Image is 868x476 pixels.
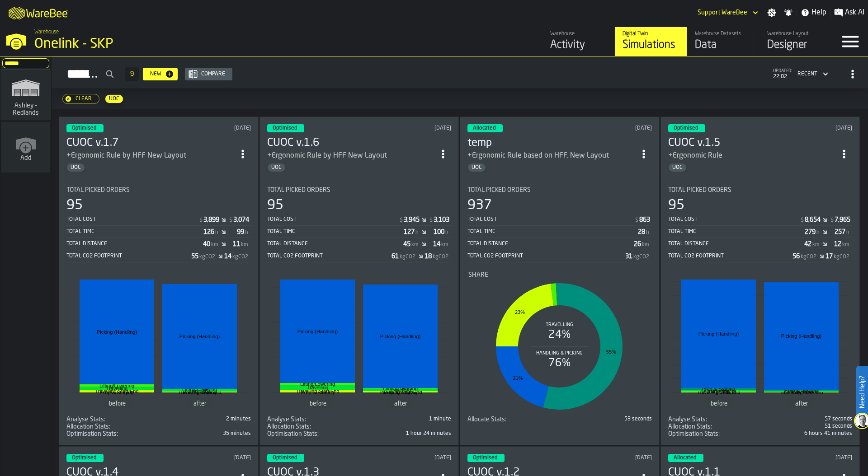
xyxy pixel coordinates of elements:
[801,217,804,224] span: $
[674,126,698,131] span: Optimised
[467,454,505,462] div: status-3 2
[199,254,215,260] span: kgCO2
[695,31,752,37] div: Warehouse Datasets
[237,229,244,236] div: Stat Value
[411,242,419,248] span: km
[267,430,452,438] div: stat-Optimisation Stats:
[764,8,780,17] label: button-toggle-Settings
[72,96,95,102] div: Clear
[185,68,232,80] button: button-Compare
[625,253,632,260] div: Stat Value
[467,416,506,423] span: Allocate Stats:
[268,271,451,414] div: stat-
[846,229,849,236] span: h
[579,455,652,461] div: Updated: 11/06/2025, 00:53:22 Created: 10/06/2025, 21:45:10
[441,242,448,248] span: km
[130,71,134,77] span: 9
[66,253,191,259] div: Total CO2 Footprint
[578,125,652,131] div: Updated: 16/06/2025, 19:05:14 Created: 16/06/2025, 18:43:12
[668,136,836,150] div: CUOC v.1.5
[400,254,415,260] span: kgCO2
[267,150,387,161] div: +Ergonomic Rule by HFF New Layout
[773,69,792,74] span: updated:
[66,430,251,438] span: 1,047,950
[695,38,752,52] div: Data
[668,197,684,214] div: 95
[467,416,652,423] div: stat-Allocate Stats:
[1,122,50,174] a: link-to-/wh/new
[445,229,448,236] span: h
[34,36,278,52] div: Onelink - SKP
[66,430,118,438] span: Optimisation Stats:
[668,241,805,247] div: Total Distance
[267,423,311,430] span: Allocation Stats:
[199,217,203,224] span: $
[4,102,47,117] span: Ashley - Redlands
[66,187,251,262] div: stat-Total Picked Orders
[267,179,452,438] section: card-SimulationDashboardCard-optimised
[668,216,800,223] div: Total Cost
[830,217,834,224] span: $
[668,423,759,430] div: Title
[232,254,248,260] span: kgCO2
[66,416,251,423] div: stat-Analyse Stats:
[669,164,686,171] span: UOC
[668,150,722,161] div: +Ergonomic Rule
[642,242,649,248] span: km
[267,187,452,262] div: stat-Total Picked Orders
[66,430,157,438] div: Title
[759,27,832,56] a: link-to-/wh/i/6ad9c8fa-2ae6-41be-a08f-bf7f8b696bbc/designer
[668,416,759,423] div: Title
[267,423,452,430] div: stat-Allocation Stats:
[267,423,358,430] div: Title
[834,241,841,248] div: Stat Value
[805,229,816,236] div: Stat Value
[193,401,207,407] text: after
[66,150,235,161] div: +Ergonomic Rule by HFF New Layout
[467,136,636,150] h3: temp
[797,7,830,18] label: button-toggle-Help
[668,430,853,438] span: 1,098,750
[762,423,852,429] div: 51 seconds
[830,7,868,18] label: button-toggle-Ask AI
[66,216,198,223] div: Total Cost
[267,150,435,161] div: +Ergonomic Rule by HFF New Layout
[795,401,808,407] text: after
[233,216,249,224] div: Stat Value
[826,253,833,260] div: Stat Value
[778,455,852,461] div: Updated: 10/06/2025, 21:34:44 Created: 10/06/2025, 21:31:17
[72,126,96,131] span: Optimised
[224,253,231,260] div: Stat Value
[378,125,451,131] div: Updated: 16/06/2025, 21:51:35 Created: 16/06/2025, 19:21:02
[66,136,235,150] h3: CUOC v.1.7
[467,216,634,223] div: Total Cost
[52,56,868,89] h2: button-Simulations
[66,454,104,462] div: status-3 2
[710,401,727,407] text: before
[72,455,96,461] span: Optimised
[542,27,615,56] a: link-to-/wh/i/6ad9c8fa-2ae6-41be-a08f-bf7f8b696bbc/feed/
[615,27,687,56] a: link-to-/wh/i/6ad9c8fa-2ae6-41be-a08f-bf7f8b696bbc/simulations
[215,229,218,236] span: h
[468,164,486,171] span: UOC
[467,416,558,423] div: Title
[309,401,326,407] text: before
[273,455,297,461] span: Optimised
[267,454,304,462] div: status-3 2
[203,229,214,236] div: Stat Value
[392,253,399,260] div: Stat Value
[267,124,304,132] div: status-3 2
[434,229,444,236] div: Stat Value
[143,68,178,80] button: button-New
[233,241,240,248] div: Stat Value
[467,229,638,235] div: Total Time
[267,430,358,438] div: Title
[468,271,651,279] div: Title
[66,124,104,132] div: status-3 2
[203,241,210,248] div: Stat Value
[780,8,797,17] label: button-toggle-Notifications
[793,253,800,260] div: Stat Value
